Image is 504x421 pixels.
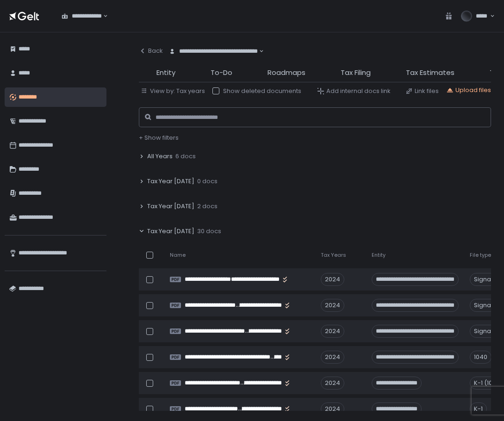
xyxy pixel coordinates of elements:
button: Add internal docs link [317,87,391,95]
button: Upload files [446,86,491,94]
div: 2024 [321,325,344,338]
button: Back [139,42,163,60]
div: 2024 [321,402,344,415]
div: 2024 [321,351,344,364]
input: Search for option [258,47,258,56]
span: Tax Filing [341,68,371,78]
div: Back [139,47,163,55]
div: 2024 [321,377,344,390]
span: Tax Year [DATE] [147,227,194,235]
span: Roadmaps [268,68,305,78]
input: Search for option [102,12,102,21]
span: 30 docs [197,227,221,235]
button: + Show filters [139,134,179,142]
div: Search for option [56,6,108,26]
div: 2024 [321,299,344,312]
div: 1040 [470,351,492,364]
div: Search for option [163,42,264,61]
button: View by: Tax years [141,87,205,95]
span: All Years [147,152,173,161]
span: Tax Year [DATE] [147,177,194,186]
span: To-Do [211,68,232,78]
span: Tax Estimates [406,68,454,78]
span: Entity [372,252,386,259]
span: Name [170,252,186,259]
span: 2 docs [197,202,218,210]
span: Tax Year [DATE] [147,202,194,210]
div: K-1 [470,402,487,415]
span: 6 docs [175,152,196,161]
span: Tax Years [321,252,346,259]
button: Link files [405,87,439,95]
span: + Show filters [139,133,179,142]
span: 0 docs [197,177,218,186]
span: Entity [156,68,175,78]
span: File type [470,252,491,259]
div: 2024 [321,273,344,286]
